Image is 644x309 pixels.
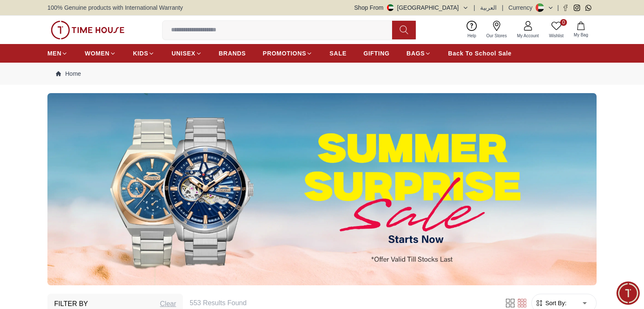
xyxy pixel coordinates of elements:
[585,5,591,11] a: Whatsapp
[263,49,307,58] span: PROMOTIONS
[85,46,116,61] a: WOMEN
[219,49,246,58] span: BRANDS
[570,32,591,38] span: My Bag
[462,19,481,41] a: Help
[546,33,567,39] span: Wishlist
[569,20,593,40] button: My Bag
[481,19,512,41] a: Our Stores
[448,49,511,58] span: Back To School Sale
[464,33,480,39] span: Help
[363,46,390,61] a: GIFTING
[219,46,246,61] a: BRANDS
[47,93,597,285] img: ...
[47,63,597,85] nav: Breadcrumb
[85,49,110,58] span: WOMEN
[544,19,569,41] a: 0Wishlist
[363,49,390,58] span: GIFTING
[448,46,511,61] a: Back To School Sale
[560,19,567,26] span: 0
[574,5,580,11] a: Instagram
[562,5,569,11] a: Facebook
[56,69,81,78] a: Home
[616,281,640,305] div: Chat Widget
[329,49,346,58] span: SALE
[133,46,155,61] a: KIDS
[133,49,148,58] span: KIDS
[387,4,394,11] img: United Arab Emirates
[474,3,475,12] span: |
[263,46,313,61] a: PROMOTIONS
[171,49,195,58] span: UNISEX
[544,299,567,307] span: Sort By:
[54,299,88,309] h3: Filter By
[557,3,559,12] span: |
[329,46,346,61] a: SALE
[51,21,124,39] img: ...
[502,3,503,12] span: |
[160,299,176,309] div: Clear
[47,49,61,58] span: MEN
[535,299,567,307] button: Sort By:
[47,3,183,12] span: 100% Genuine products with International Warranty
[406,46,431,61] a: BAGS
[171,46,202,61] a: UNISEX
[480,3,497,12] button: العربية
[354,3,469,12] button: Shop From[GEOGRAPHIC_DATA]
[406,49,425,58] span: BAGS
[483,33,510,39] span: Our Stores
[509,3,536,12] div: Currency
[514,33,542,39] span: My Account
[190,298,494,308] h6: 553 Results Found
[47,46,68,61] a: MEN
